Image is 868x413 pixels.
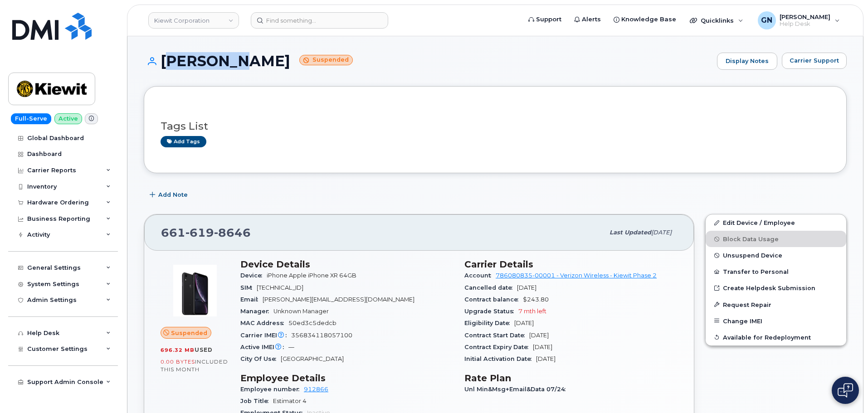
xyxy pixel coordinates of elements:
[464,308,518,315] span: Upgrade Status
[161,226,251,239] span: 661
[171,329,207,337] span: Suspended
[706,280,846,296] a: Create Helpdesk Submission
[240,308,273,315] span: Manager
[214,226,251,239] span: 8646
[723,334,811,340] span: Available for Redeployment
[240,373,454,384] h3: Employee Details
[464,386,570,393] span: Unl Min&Msg+Email&Data 07/24
[514,320,534,326] span: [DATE]
[161,359,195,365] span: 0.00 Bytes
[782,53,847,69] button: Carrier Support
[790,56,839,65] span: Carrier Support
[496,272,657,279] a: 786080835-00001 - Verizon Wireless - Kiewit Phase 2
[717,53,777,70] a: Display Notes
[706,247,846,263] button: Unsuspend Device
[464,373,678,384] h3: Rate Plan
[536,355,556,362] span: [DATE]
[523,296,549,303] span: $243.80
[240,355,281,362] span: City Of Use
[464,355,536,362] span: Initial Activation Date
[240,259,454,270] h3: Device Details
[529,332,549,339] span: [DATE]
[273,308,329,315] span: Unknown Manager
[185,226,214,239] span: 619
[464,259,678,270] h3: Carrier Details
[464,272,496,279] span: Account
[144,187,195,203] button: Add Note
[464,296,523,303] span: Contract balance
[273,398,307,404] span: Estimator 4
[464,332,529,339] span: Contract Start Date
[518,308,546,315] span: 7 mth left
[240,296,263,303] span: Email
[610,229,651,236] span: Last updated
[291,332,352,339] span: 356834118057100
[158,190,188,199] span: Add Note
[304,386,328,393] a: 912866
[706,263,846,280] button: Transfer to Personal
[240,284,257,291] span: SIM
[288,320,336,326] span: 50ed3c5dedcb
[517,284,536,291] span: [DATE]
[706,313,846,329] button: Change IMEI
[464,284,517,291] span: Cancelled date
[195,346,213,353] span: used
[464,320,514,326] span: Eligibility Date
[267,272,356,279] span: iPhone Apple iPhone XR 64GB
[263,296,414,303] span: [PERSON_NAME][EMAIL_ADDRESS][DOMAIN_NAME]
[281,355,344,362] span: [GEOGRAPHIC_DATA]
[838,383,853,398] img: Open chat
[144,53,712,69] h1: [PERSON_NAME]
[161,347,195,353] span: 696.32 MB
[161,121,830,132] h3: Tags List
[288,344,294,350] span: —
[706,296,846,313] button: Request Repair
[533,344,552,350] span: [DATE]
[240,332,291,339] span: Carrier IMEI
[651,229,672,236] span: [DATE]
[706,329,846,345] button: Available for Redeployment
[161,136,206,147] a: Add tags
[240,320,288,326] span: MAC Address
[240,344,288,350] span: Active IMEI
[257,284,303,291] span: [TECHNICAL_ID]
[168,263,222,318] img: image20231002-3703462-1qb80zy.jpeg
[240,398,273,404] span: Job Title
[706,214,846,231] a: Edit Device / Employee
[299,55,353,65] small: Suspended
[464,344,533,350] span: Contract Expiry Date
[706,231,846,247] button: Block Data Usage
[240,272,267,279] span: Device
[723,252,782,259] span: Unsuspend Device
[240,386,304,393] span: Employee number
